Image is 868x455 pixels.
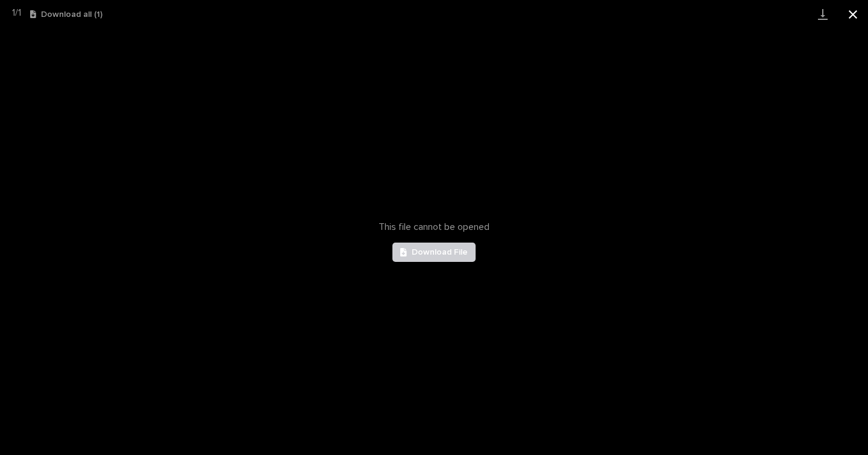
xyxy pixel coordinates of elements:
a: Download File [392,243,476,262]
span: Download File [412,248,468,256]
span: 1 [12,8,15,17]
button: Download all (1) [30,10,102,19]
span: 1 [18,8,21,17]
span: This file cannot be opened [379,221,489,233]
